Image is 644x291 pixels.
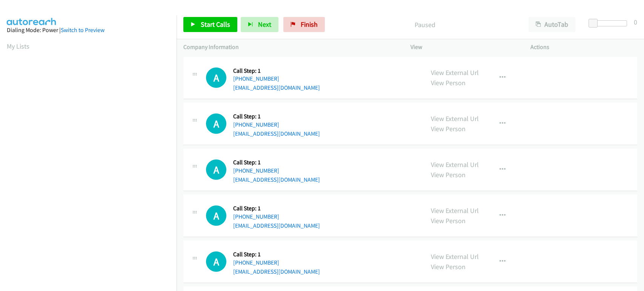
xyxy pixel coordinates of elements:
[233,130,320,137] a: [EMAIL_ADDRESS][DOMAIN_NAME]
[183,43,397,52] p: Company Information
[530,43,637,52] p: Actions
[233,67,320,75] h5: Call Step: 1
[431,160,479,169] a: View External Url
[233,75,279,82] a: [PHONE_NUMBER]
[335,20,515,30] p: Paused
[233,259,279,266] a: [PHONE_NUMBER]
[206,113,226,134] h1: A
[7,26,170,35] div: Dialing Mode: Power |
[233,167,279,174] a: [PHONE_NUMBER]
[431,252,479,261] a: View External Url
[431,68,479,77] a: View External Url
[233,213,279,220] a: [PHONE_NUMBER]
[201,20,230,29] span: Start Calls
[183,17,237,32] a: Start Calls
[206,205,226,226] div: The call is yet to be attempted
[206,159,226,180] h1: A
[233,159,320,166] h5: Call Step: 1
[206,67,226,88] div: The call is yet to be attempted
[7,42,29,51] a: My Lists
[431,78,466,87] a: View Person
[431,170,466,179] a: View Person
[431,206,479,215] a: View External Url
[233,268,320,275] a: [EMAIL_ADDRESS][DOMAIN_NAME]
[233,113,320,120] h5: Call Step: 1
[634,17,637,27] div: 0
[431,124,466,133] a: View Person
[233,84,320,91] a: [EMAIL_ADDRESS][DOMAIN_NAME]
[233,222,320,229] a: [EMAIL_ADDRESS][DOMAIN_NAME]
[592,20,627,26] div: Delay between calls (in seconds)
[206,251,226,272] h1: A
[431,262,466,271] a: View Person
[233,251,320,258] h5: Call Step: 1
[241,17,278,32] button: Next
[258,20,271,29] span: Next
[431,114,479,123] a: View External Url
[61,26,105,34] a: Switch to Preview
[206,113,226,134] div: The call is yet to be attempted
[410,43,517,52] p: View
[233,121,279,128] a: [PHONE_NUMBER]
[283,17,325,32] a: Finish
[206,251,226,272] div: The call is yet to be attempted
[233,176,320,183] a: [EMAIL_ADDRESS][DOMAIN_NAME]
[431,216,466,225] a: View Person
[301,20,318,29] span: Finish
[206,67,226,88] h1: A
[233,205,320,212] h5: Call Step: 1
[206,205,226,226] h1: A
[206,159,226,180] div: The call is yet to be attempted
[529,17,575,32] button: AutoTab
